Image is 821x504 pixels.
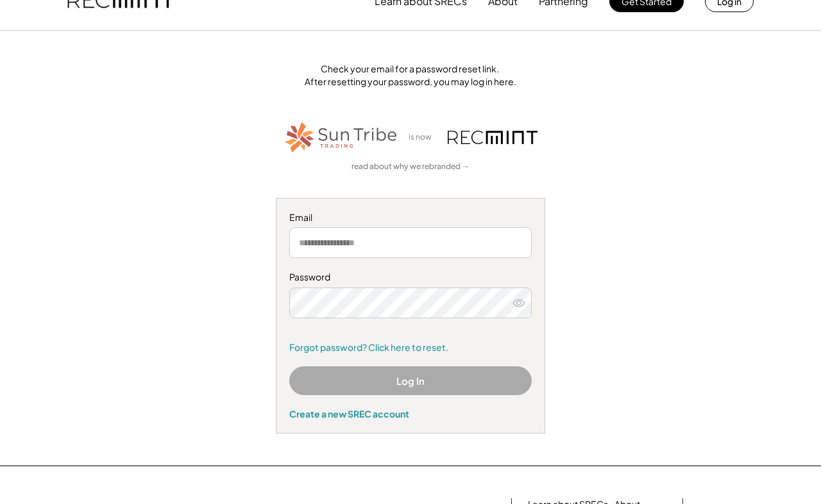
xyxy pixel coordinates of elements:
img: recmint-logotype%403x.png [448,131,537,144]
div: Create a new SREC account [289,408,532,419]
div: is now [405,132,441,143]
div: Check your email for a password reset link. After resetting your password, you may log in here. [15,63,806,88]
img: STT_Horizontal_Logo%2B-%2BColor.png [284,120,399,155]
button: Log In [289,366,532,395]
a: Forgot password? Click here to reset. [289,341,532,354]
div: Password [289,271,532,284]
div: Email [289,211,532,224]
a: read about why we rebranded → [351,161,470,172]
